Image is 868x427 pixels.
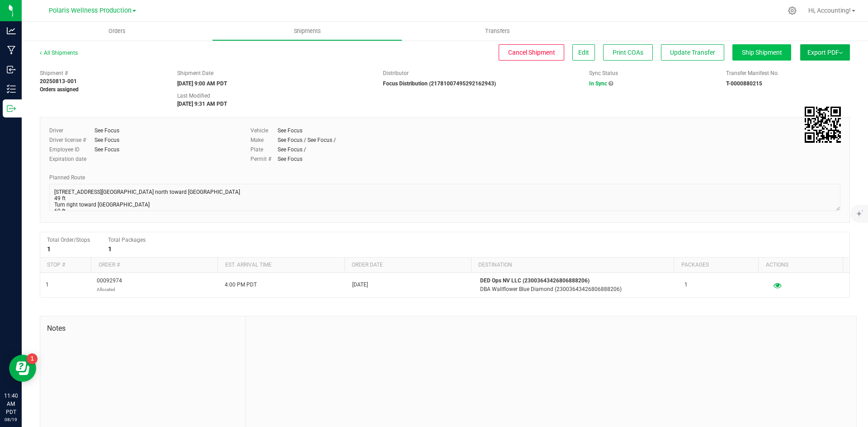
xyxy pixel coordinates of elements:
[787,6,798,15] div: Manage settings
[603,44,653,61] button: Print COAs
[726,69,779,77] label: Transfer Manifest No.
[108,245,112,253] strong: 1
[278,145,306,154] div: See Focus /
[40,86,79,93] strong: Orders assigned
[805,107,841,143] img: Scan me!
[47,237,90,243] span: Total Order/Stops
[250,155,278,163] label: Permit #
[7,26,16,35] inline-svg: Analytics
[250,127,278,135] label: Vehicle
[9,355,36,382] iframe: Resource center
[250,136,278,144] label: Make
[40,78,77,84] strong: 20250813-001
[508,49,555,56] span: Cancel Shipment
[250,145,278,154] label: Plate
[49,155,94,163] label: Expiration date
[7,104,16,113] inline-svg: Outbound
[808,7,851,14] span: Hi, Accounting!
[613,49,643,56] span: Print COAs
[225,281,257,289] span: 4:00 PM PDT
[572,44,595,61] button: Edit
[49,145,94,154] label: Employee ID
[108,237,146,243] span: Total Packages
[278,155,302,163] div: See Focus
[661,44,724,61] button: Update Transfer
[278,127,302,135] div: See Focus
[383,80,496,87] strong: Focus Distribution (21781007495292162943)
[480,285,674,294] p: DBA Wallflower Blue Diamond (23003643426806888206)
[49,174,85,181] span: Planned Route
[96,27,138,35] span: Orders
[177,80,227,87] strong: [DATE] 9:00 AM PDT
[383,69,409,77] label: Distributor
[742,49,782,56] span: Ship Shipment
[49,7,132,14] span: Polaris Wellness Production
[47,323,239,334] span: Notes
[217,258,344,273] th: Est. arrival time
[800,44,850,61] button: Export PDF
[49,136,94,144] label: Driver license #
[402,22,593,41] a: Transfers
[674,258,758,273] th: Packages
[27,353,38,364] iframe: Resource center unread badge
[177,69,213,77] label: Shipment Date
[177,92,210,100] label: Last Modified
[473,27,522,35] span: Transfers
[589,69,618,77] label: Sync Status
[726,80,762,87] strong: T-0000880215
[97,285,122,294] p: Allocated
[7,65,16,74] inline-svg: Inbound
[177,101,227,107] strong: [DATE] 9:31 AM PDT
[589,80,607,87] span: In Sync
[94,145,119,154] div: See Focus
[805,107,841,143] qrcode: 20250813-001
[4,392,18,416] p: 11:40 AM PDT
[758,258,843,273] th: Actions
[46,281,49,289] span: 1
[732,44,791,61] button: Ship Shipment
[471,258,674,273] th: Destination
[94,127,119,135] div: See Focus
[578,49,589,56] span: Edit
[7,46,16,55] inline-svg: Manufacturing
[282,27,333,35] span: Shipments
[344,258,471,273] th: Order date
[40,69,164,77] span: Shipment #
[97,277,122,294] span: 00092974
[94,136,119,144] div: See Focus
[212,22,402,41] a: Shipments
[91,258,217,273] th: Order #
[40,258,91,273] th: Stop #
[47,245,51,253] strong: 1
[22,22,212,41] a: Orders
[352,281,368,289] span: [DATE]
[684,281,688,289] span: 1
[480,277,674,285] p: DED Ops NV LLC (23003643426806888206)
[7,84,16,94] inline-svg: Inventory
[499,44,564,61] button: Cancel Shipment
[4,416,18,423] p: 08/19
[40,50,78,56] a: All Shipments
[278,136,336,144] div: See Focus / See Focus /
[49,127,94,135] label: Driver
[670,49,715,56] span: Update Transfer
